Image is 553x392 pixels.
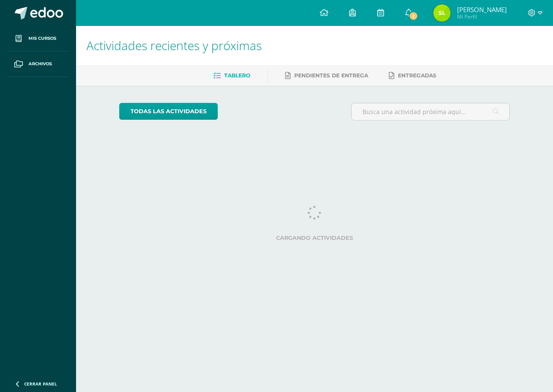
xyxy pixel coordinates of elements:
a: todas las Actividades [119,103,218,120]
a: Pendientes de entrega [285,69,368,83]
span: [PERSON_NAME] [457,5,507,14]
a: Entregadas [389,69,436,83]
a: Tablero [213,69,250,83]
img: 33177dedb9c015e9fb844d0f067e2225.png [433,4,451,22]
span: Mi Perfil [457,13,507,20]
span: Cerrar panel [24,381,57,387]
span: Pendientes de entrega [294,72,368,79]
span: Tablero [224,72,250,79]
span: 2 [409,11,418,21]
a: Archivos [7,51,69,77]
span: Mis cursos [29,35,56,42]
span: Actividades recientes y próximas [86,37,262,54]
label: Cargando actividades [119,235,510,241]
span: Entregadas [398,72,436,79]
input: Busca una actividad próxima aquí... [352,103,510,120]
span: Archivos [29,61,52,67]
a: Mis cursos [7,26,69,51]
